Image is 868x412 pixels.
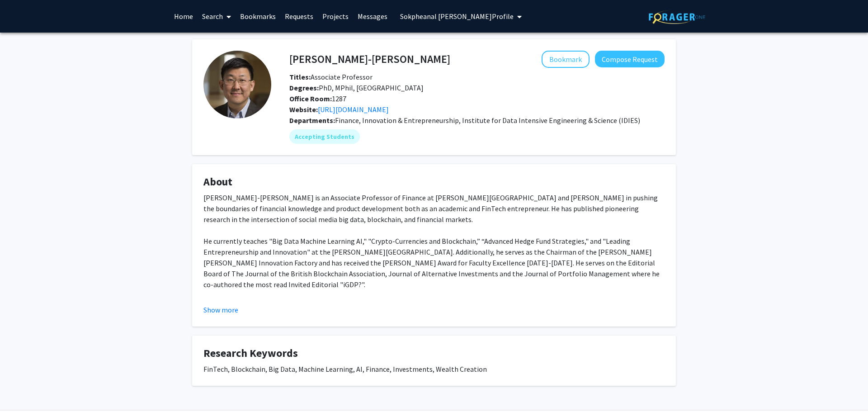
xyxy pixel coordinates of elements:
[595,51,665,67] button: Compose Request to Jim Kyung-Soo Liew
[353,0,392,32] a: Messages
[289,72,373,81] span: Associate Professor
[203,51,271,118] img: Profile Picture
[289,94,346,103] span: 1287
[289,105,318,114] b: Website:
[203,347,665,360] h4: Research Keywords
[289,83,319,92] b: Degrees:
[289,129,360,144] mat-chip: Accepting Students
[170,0,198,32] a: Home
[203,304,238,315] button: Show more
[318,105,389,114] a: Opens in a new tab
[280,0,318,32] a: Requests
[289,72,311,81] b: Titles:
[289,94,332,103] b: Office Room:
[203,175,665,189] h4: About
[649,10,705,24] img: ForagerOne Logo
[236,0,280,32] a: Bookmarks
[542,51,590,68] button: Add Jim Kyung-Soo Liew to Bookmarks
[203,364,665,374] div: FinTech, Blockchain, Big Data, Machine Learning, AI, Finance, Investments, Wealth Creation
[289,51,450,67] h4: [PERSON_NAME]-[PERSON_NAME]
[318,0,353,32] a: Projects
[289,83,424,92] span: PhD, MPhil, [GEOGRAPHIC_DATA]
[198,0,236,32] a: Search
[203,192,665,377] div: [PERSON_NAME]-[PERSON_NAME] is an Associate Professor of Finance at [PERSON_NAME][GEOGRAPHIC_DATA...
[289,116,335,125] b: Departments:
[400,12,514,21] span: Sokpheanal [PERSON_NAME] Profile
[335,116,640,125] span: Finance, Innovation & Entrepreneurship, Institute for Data Intensive Engineering & Science (IDIES)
